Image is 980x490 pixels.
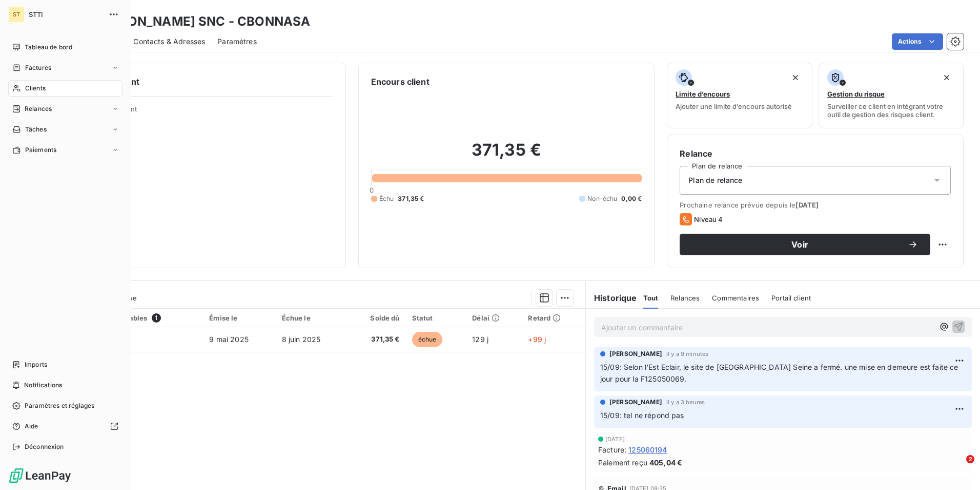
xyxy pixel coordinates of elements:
span: Relances [670,294,700,302]
div: Émise le [209,314,269,322]
span: [PERSON_NAME] [609,349,662,359]
button: Limite d’encoursAjouter une limite d’encours autorisé [667,63,812,128]
span: +99 j [528,335,546,344]
div: Statut [412,314,460,322]
span: 371,35 € [398,194,424,203]
span: 0,00 € [621,194,642,203]
h6: Relance [680,147,951,160]
span: Relances [25,104,52,114]
span: Limite d’encours [676,90,730,98]
h2: 371,35 € [371,140,642,171]
span: STTI [29,10,103,18]
div: Solde dû [354,314,400,322]
span: Surveiller ce client en intégrant votre outil de gestion des risques client. [827,102,955,119]
div: ST [8,6,25,23]
span: 8 juin 2025 [282,335,321,344]
span: [PERSON_NAME] [609,398,662,407]
span: Niveau 4 [694,215,723,223]
span: 125060194 [628,444,667,455]
span: Propriétés Client [83,105,333,119]
span: Paramètres et réglages [25,401,94,410]
span: Imports [25,360,47,369]
span: Clients [25,84,46,93]
span: il y a 3 heures [666,399,705,405]
span: 1 [152,313,161,323]
span: Plan de relance [688,175,742,185]
span: 15/09: Selon l'Est Eclair, le site de [GEOGRAPHIC_DATA] Seine a fermé. une mise en demeure est fa... [600,363,961,383]
span: Aide [25,422,38,431]
span: Commentaires [712,294,759,302]
h3: [PERSON_NAME] SNC - CBONNASA [90,12,310,31]
a: Aide [8,418,122,435]
span: 0 [370,186,374,194]
span: Gestion du risque [827,90,885,98]
span: 129 j [472,335,488,344]
span: Prochaine relance prévue depuis le [680,201,951,209]
span: Déconnexion [25,442,64,451]
div: Pièces comptables [84,313,197,323]
span: Voir [692,240,908,249]
span: Facture : [598,444,626,455]
span: Non-échu [587,194,617,203]
span: Portail client [771,294,811,302]
span: [DATE] [605,436,625,442]
span: Paiements [25,145,56,155]
div: Retard [528,314,579,322]
span: Factures [25,63,51,72]
span: Tout [643,294,659,302]
h6: Historique [586,292,637,304]
span: Échu [379,194,394,203]
img: Logo LeanPay [8,467,72,484]
span: [DATE] [795,201,819,209]
h6: Encours client [371,76,430,88]
span: Paramètres [217,36,257,47]
iframe: Intercom live chat [945,455,970,480]
span: 9 mai 2025 [209,335,249,344]
div: Échue le [282,314,341,322]
span: 405,04 € [649,457,682,468]
span: échue [412,332,443,347]
button: Actions [892,33,943,50]
span: Tâches [25,125,47,134]
span: il y a 9 minutes [666,351,708,357]
div: Délai [472,314,516,322]
span: Tableau de bord [25,43,72,52]
button: Gestion du risqueSurveiller ce client en intégrant votre outil de gestion des risques client. [819,63,964,128]
button: Voir [680,234,930,255]
h6: Informations client [62,76,333,88]
span: Notifications [24,381,62,390]
span: 15/09: tel ne répond pas [600,411,684,420]
span: Paiement reçu [598,457,647,468]
span: 2 [966,455,974,463]
span: 371,35 € [354,334,400,345]
span: Ajouter une limite d’encours autorisé [676,102,792,110]
span: Contacts & Adresses [133,36,205,47]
